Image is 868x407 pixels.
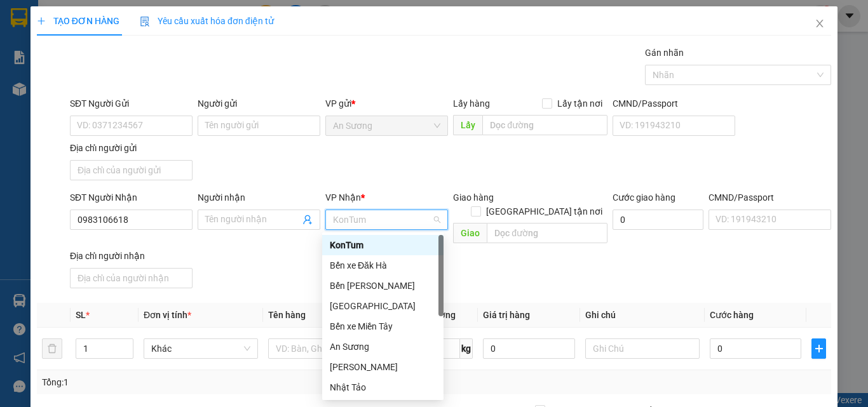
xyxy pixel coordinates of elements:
div: [GEOGRAPHIC_DATA] [330,299,436,313]
span: close [815,18,825,29]
span: CR : [10,83,29,97]
div: Bến xe Miền Tây [330,319,436,333]
span: [GEOGRAPHIC_DATA] tận nơi [481,204,607,218]
div: An Sương [322,337,444,357]
span: Khác [151,339,250,358]
span: Cước hàng [710,310,754,320]
div: KonTum [330,238,436,252]
span: An Sương [333,116,440,135]
label: Gán nhãn [645,48,684,58]
input: Dọc đường [487,223,607,243]
span: Nhận: [109,12,139,25]
div: Địa chỉ người nhận [70,249,193,263]
span: kg [460,338,473,359]
span: Giao hàng [453,192,494,203]
div: Bến [PERSON_NAME] [330,279,436,293]
span: VP Nhận [325,192,361,203]
div: Địa chỉ người gửi [70,141,193,155]
div: Bến xe Đăk Hà [322,255,444,276]
span: Lấy [453,115,482,135]
img: icon [140,17,150,27]
input: Ghi Chú [585,338,700,359]
div: 0905311018 [109,57,210,74]
div: Đà Nẵng [322,296,444,316]
div: CMND/Passport [613,97,735,110]
div: Bến Xe Ngọc Hồi [322,276,444,296]
div: 0386040780 [11,26,100,44]
span: Giá trị hàng [483,310,530,320]
div: [PERSON_NAME] [330,360,436,374]
div: Nhật Tảo [330,380,436,394]
div: công [109,41,210,57]
span: plus [812,344,825,354]
button: plus [811,338,826,359]
button: delete [42,338,62,359]
span: SL [76,310,86,320]
div: 50.000 [10,82,102,97]
div: VP gửi [325,97,448,110]
div: Người gửi [198,97,320,110]
span: TẠO ĐƠN HÀNG [37,16,119,26]
label: Cước giao hàng [613,192,675,203]
span: plus [37,17,46,25]
span: Lấy tận nơi [552,97,607,110]
div: An Sương [11,11,100,26]
div: SĐT Người Nhận [70,190,193,204]
input: Dọc đường [482,115,607,135]
div: Người nhận [198,190,320,204]
span: Yêu cầu xuất hóa đơn điện tử [140,16,274,26]
input: Cước giao hàng [613,210,703,230]
input: Địa chỉ của người gửi [70,160,193,180]
span: Gửi: [11,12,31,25]
div: Bến xe Miền Tây [322,316,444,337]
input: Địa chỉ của người nhận [70,268,193,288]
div: Bến [PERSON_NAME] [109,11,210,41]
input: 0 [483,338,574,359]
span: Lấy hàng [453,98,490,109]
div: An Sương [330,340,436,354]
span: Giao [453,223,487,243]
span: Tên hàng [268,310,306,320]
div: Nhật Tảo [322,377,444,397]
div: CMND/Passport [709,190,831,204]
div: Phổ Quang [322,357,444,377]
div: Tổng: 1 [42,375,336,389]
input: VD: Bàn, Ghế [268,338,383,359]
div: KonTum [322,235,444,255]
div: Bến xe Đăk Hà [330,258,436,272]
th: Ghi chú [580,303,705,328]
span: user-add [302,215,313,225]
span: KonTum [333,210,440,229]
span: Đơn vị tính [144,310,191,320]
div: SĐT Người Gửi [70,97,193,110]
button: Close [802,6,837,42]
